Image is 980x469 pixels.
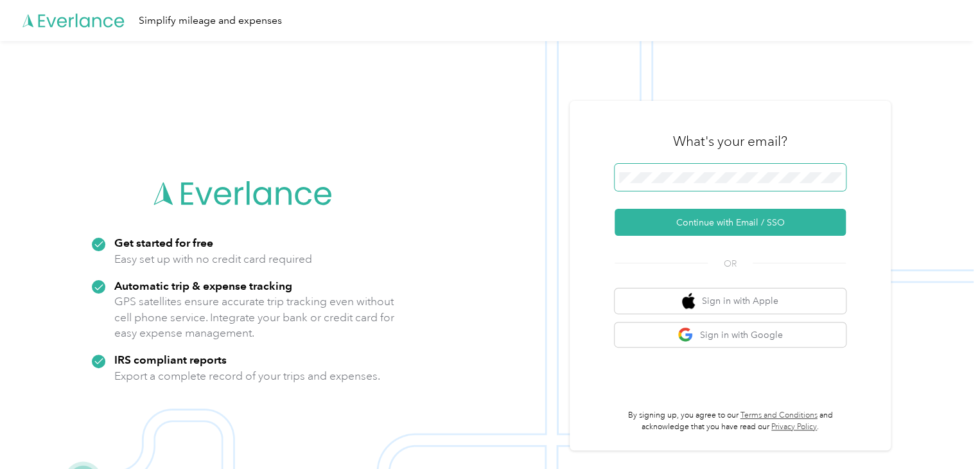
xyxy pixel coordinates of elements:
[682,293,695,309] img: apple logo
[114,236,213,249] strong: Get started for free
[114,251,312,267] p: Easy set up with no credit card required
[615,323,846,348] button: google logoSign in with Google
[708,257,753,270] span: OR
[615,209,846,236] button: Continue with Email / SSO
[678,327,694,343] img: google logo
[740,411,818,420] a: Terms and Conditions
[114,353,227,366] strong: IRS compliant reports
[673,132,787,150] h3: What's your email?
[114,279,292,292] strong: Automatic trip & expense tracking
[615,410,846,432] p: By signing up, you agree to our and acknowledge that you have read our .
[114,294,395,341] p: GPS satellites ensure accurate trip tracking even without cell phone service. Integrate your bank...
[615,288,846,314] button: apple logoSign in with Apple
[771,422,817,432] a: Privacy Policy
[114,368,380,384] p: Export a complete record of your trips and expenses.
[139,13,282,29] div: Simplify mileage and expenses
